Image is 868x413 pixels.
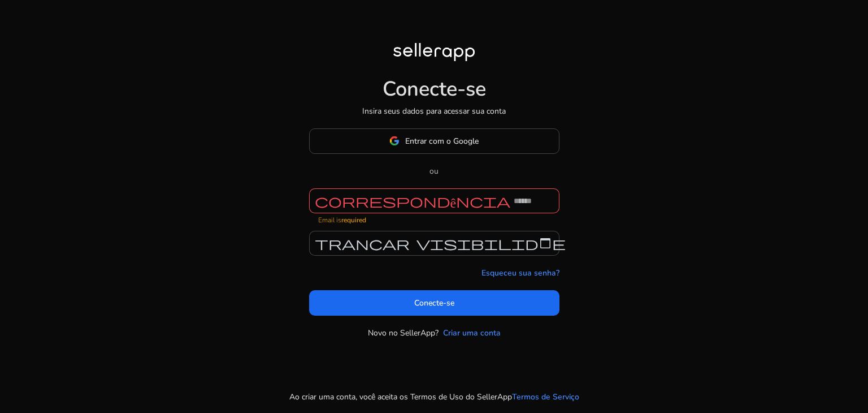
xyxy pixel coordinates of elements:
[341,216,366,225] strong: required
[309,128,559,154] button: Entrar com o Google
[443,328,501,338] font: Criar uma conta
[368,328,439,338] font: Novo no SellerApp?
[309,290,559,316] button: Conecte-se
[443,327,501,339] a: Criar uma conta
[315,235,410,251] font: trancar
[405,136,479,147] font: Entrar com o Google
[429,166,439,177] font: ou
[481,268,559,278] font: Esqueceu sua senha?
[362,106,506,117] font: Insira seus dados para acessar sua conta
[289,392,512,402] font: Ao criar uma conta, você aceita os Termos de Uso do SellerApp
[481,267,559,279] a: Esqueceu sua senha?
[389,136,400,146] img: google-logo.svg
[383,75,486,103] font: Conecte-se
[416,235,566,251] font: visibilidade
[414,298,454,308] font: Conecte-se
[315,193,511,209] font: correspondência
[512,391,579,403] a: Termos de Serviço
[318,213,550,225] mat-error: Email is
[512,392,579,402] font: Termos de Serviço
